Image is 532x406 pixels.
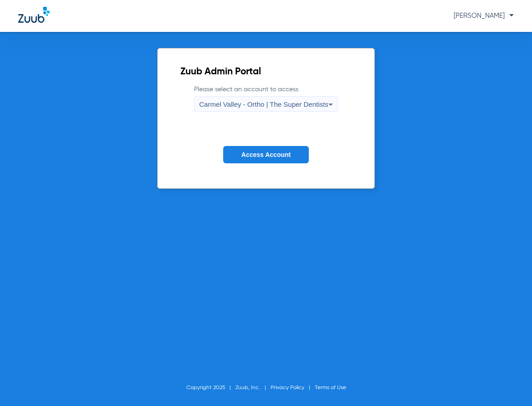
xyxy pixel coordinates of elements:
[454,12,514,19] span: [PERSON_NAME]
[223,146,309,164] button: Access Account
[18,7,50,23] img: Zuub Logo
[315,385,346,390] a: Terms of Use
[235,383,271,392] li: Zuub, Inc.
[241,151,291,158] span: Access Account
[180,68,351,77] h2: Zuub Admin Portal
[271,385,304,390] a: Privacy Policy
[199,100,328,108] span: Carmel Valley - Ortho | The Super Dentists
[186,383,235,392] li: Copyright 2025
[194,85,338,112] label: Please select an account to access
[486,362,532,406] iframe: Chat Widget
